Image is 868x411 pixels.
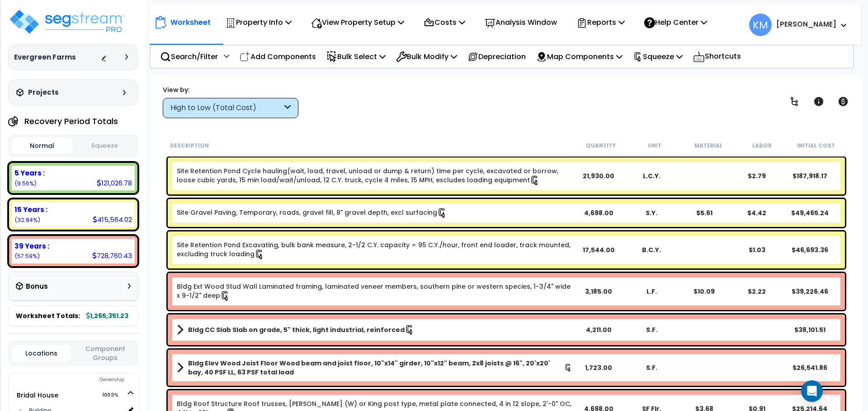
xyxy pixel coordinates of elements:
[731,208,783,217] div: $4.42
[688,46,746,68] div: Shortcuts
[572,208,625,217] div: 4,698.00
[625,287,678,296] div: L.F.
[12,138,72,154] button: Normal
[188,359,564,377] b: Bldg Elev Wood Joist Floor Wood beam and joist floor, 10"x14" girder, 10"x12" beam, 2x8 joists @ ...
[783,287,836,296] div: $39,226.46
[14,53,76,62] h3: Evergreen Farms
[576,16,625,28] p: Reports
[749,14,772,36] span: KM
[536,51,623,63] p: Map Components
[586,142,616,149] small: Quantity
[177,323,572,336] a: Assembly Title
[678,208,731,217] div: $5.61
[177,282,572,301] a: Individual Item
[177,240,572,259] a: Individual Item
[311,16,404,28] p: View Property Setup
[86,311,128,320] b: 1,265,351.23
[731,287,783,296] div: $2.22
[731,171,783,180] div: $2.79
[177,208,447,218] a: Individual Item
[625,245,678,254] div: B.C.Y.
[572,171,625,180] div: 21,930.00
[225,16,292,28] p: Property Info
[396,51,457,63] p: Bulk Modify
[462,46,531,67] div: Depreciation
[752,142,772,149] small: Labor
[424,16,465,28] p: Costs
[14,216,40,224] small: (32.84%)
[648,142,661,149] small: Unit
[801,380,823,402] div: Open Intercom Messenger
[572,325,625,334] div: 4,211.00
[783,363,836,372] div: $26,541.86
[572,245,625,254] div: 17,544.00
[625,363,678,372] div: S.F.
[16,311,80,320] span: Worksheet Totals:
[177,166,572,185] a: Individual Item
[27,374,138,385] div: Ownership
[26,283,48,291] h3: Bonus
[644,16,707,28] p: Help Center
[24,117,118,126] h4: Recovery Period Totals
[783,171,836,180] div: $187,918.17
[75,138,135,154] button: Squeeze
[102,390,126,401] span: 100.0%
[14,205,47,214] b: 15 Years :
[8,8,126,35] img: logo_pro_r.png
[188,325,405,334] b: Bldg CC Slab Slab on grade, 5" thick, light industrial, reinforced
[485,16,557,28] p: Analysis Window
[678,287,731,296] div: $10.09
[97,178,132,188] div: 121,026.78
[694,142,722,149] small: Material
[14,252,40,260] small: (57.59%)
[625,208,678,217] div: S.Y.
[572,287,625,296] div: 3,185.00
[633,51,683,63] p: Squeeze
[731,245,783,254] div: $1.03
[14,241,49,251] b: 39 Years :
[693,50,741,63] p: Shortcuts
[14,168,45,178] b: 5 Years :
[163,85,298,94] div: View by:
[235,46,321,67] div: Add Components
[12,345,71,361] button: Locations
[467,51,526,63] p: Depreciation
[170,142,209,149] small: Description
[160,51,218,63] p: Search/Filter
[783,208,836,217] div: $49,465.24
[240,51,316,63] p: Add Components
[170,16,211,28] p: Worksheet
[625,171,678,180] div: L.C.Y.
[14,180,37,187] small: (9.56%)
[17,391,58,400] a: Bridal House 100.0%
[177,359,572,377] a: Assembly Title
[75,344,135,363] button: Component Groups
[572,363,625,372] div: 1,723.00
[783,325,836,334] div: $38,101.51
[783,245,836,254] div: $46,693.36
[92,251,132,260] div: 728,760.43
[797,142,835,149] small: Initial Cost
[776,19,836,29] b: [PERSON_NAME]
[28,88,59,97] h3: Projects
[170,103,282,113] div: High to Low (Total Cost)
[93,215,132,224] div: 415,564.02
[326,51,386,63] p: Bulk Select
[625,325,678,334] div: S.F.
